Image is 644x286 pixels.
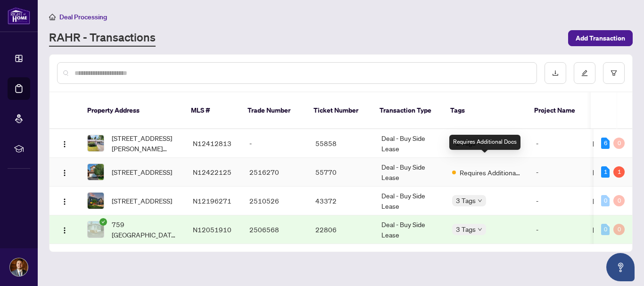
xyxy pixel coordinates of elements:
[193,225,231,234] span: N12051910
[308,187,374,215] td: 43372
[88,164,104,180] img: thumbnail-img
[61,227,68,234] img: Logo
[193,168,231,176] span: N12422125
[242,129,308,158] td: -
[606,253,635,281] button: Open asap
[601,166,610,178] div: 1
[528,187,585,215] td: -
[528,158,585,187] td: -
[242,158,308,187] td: 2516270
[449,135,520,150] div: Requires Additional Docs
[478,227,482,232] span: down
[49,30,156,47] a: RAHR - Transactions
[443,92,527,129] th: Tags
[61,140,68,148] img: Logo
[374,187,445,215] td: Deal - Buy Side Lease
[456,224,476,235] span: 3 Tags
[528,215,585,244] td: -
[574,62,595,84] button: edit
[576,31,625,46] span: Add Transaction
[374,215,445,244] td: Deal - Buy Side Lease
[99,218,107,226] span: check-circle
[112,167,172,177] span: [STREET_ADDRESS]
[460,167,521,178] span: Requires Additional Docs
[61,169,68,177] img: Logo
[581,70,588,76] span: edit
[308,129,374,158] td: 55858
[613,166,625,178] div: 1
[613,195,625,206] div: 0
[61,198,68,205] img: Logo
[112,133,178,154] span: [STREET_ADDRESS][PERSON_NAME][PERSON_NAME]
[552,70,559,76] span: download
[112,219,178,240] span: 759 [GEOGRAPHIC_DATA][STREET_ADDRESS]
[613,224,625,235] div: 0
[88,221,104,237] img: thumbnail-img
[57,222,72,237] button: Logo
[240,92,306,129] th: Trade Number
[193,196,231,205] span: N12196271
[242,187,308,215] td: 2510526
[59,13,107,21] span: Deal Processing
[527,92,583,129] th: Project Name
[308,158,374,187] td: 55770
[568,30,633,46] button: Add Transaction
[193,139,231,147] span: N12412813
[57,193,72,208] button: Logo
[545,62,566,84] button: download
[80,92,183,129] th: Property Address
[528,129,585,158] td: -
[112,196,172,206] span: [STREET_ADDRESS]
[8,7,30,25] img: logo
[88,135,104,151] img: thumbnail-img
[10,258,28,276] img: Profile Icon
[308,215,374,244] td: 22806
[601,138,610,149] div: 6
[57,136,72,151] button: Logo
[478,198,482,203] span: down
[601,195,610,206] div: 0
[183,92,240,129] th: MLS #
[601,224,610,235] div: 0
[88,193,104,209] img: thumbnail-img
[306,92,372,129] th: Ticket Number
[456,195,476,206] span: 3 Tags
[374,129,445,158] td: Deal - Buy Side Lease
[49,14,56,20] span: home
[603,62,625,84] button: filter
[611,70,617,76] span: filter
[372,92,443,129] th: Transaction Type
[57,164,72,180] button: Logo
[374,158,445,187] td: Deal - Buy Side Lease
[613,138,625,149] div: 0
[242,215,308,244] td: 2506568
